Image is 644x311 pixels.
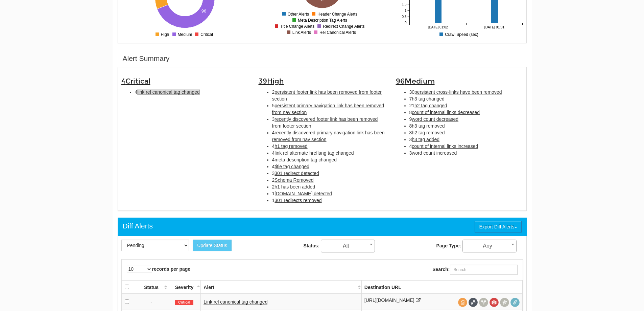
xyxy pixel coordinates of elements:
span: View headers [479,298,488,307]
span: Any [463,241,516,251]
strong: Page Type: [436,243,461,248]
span: h3 tag removed [412,123,445,129]
tspan: 1.5 [402,2,406,6]
label: Search: [432,265,517,275]
span: h2 tag changed [414,103,447,108]
span: link rel canonical tag changed [137,89,199,95]
span: Full Source Diff [469,298,478,307]
span: recently discovered primary navigation link has been removed from nav section [272,130,385,142]
select: records per page [127,266,152,272]
span: count of internal links decreased [412,110,480,115]
label: records per page [127,266,191,272]
span: title tag changed [275,164,309,169]
span: word count decreased [412,116,458,122]
span: h2 tag removed [412,130,445,135]
li: 5 [272,102,386,116]
li: 4 [272,129,386,143]
li: 4 [272,143,386,150]
button: Update Status [193,240,232,251]
li: 2 [272,89,386,102]
span: 301 redirect detected [275,171,319,176]
li: 4 [272,163,386,170]
th: Status: activate to sort column ascending [135,280,168,294]
li: 2 [272,183,386,190]
span: count of internal links increased [412,143,478,149]
li: 1 [272,197,386,204]
span: h3 tag added [412,137,439,142]
li: 7 [409,95,523,102]
input: Search: [450,265,518,275]
span: 39 [259,77,284,86]
li: 3 [409,129,523,136]
li: 3 [409,136,523,143]
li: 9 [409,116,523,123]
li: 30 [409,89,523,95]
span: Critical [175,300,193,305]
span: Any [462,240,517,252]
span: Redirect chain [510,298,520,307]
span: meta description tag changed [275,157,337,162]
li: 8 [409,123,523,129]
span: View source [458,298,467,307]
td: - [135,294,168,310]
span: 301 redirects removed [275,198,321,203]
li: 4 [135,89,248,95]
button: Export Diff Alerts [475,221,521,232]
span: link rel alternate hreflang tag changed [275,150,354,156]
span: High [267,77,284,86]
span: Schema Removed [275,177,313,183]
tspan: [DATE] 01:01 [484,25,504,29]
span: Critical [125,77,150,86]
span: Help [60,5,74,11]
li: 8 [409,109,523,116]
th: Destination URL [361,280,522,294]
strong: Status: [304,243,319,248]
th: Alert: activate to sort column ascending [201,280,361,294]
li: 3 [272,170,386,177]
span: Medium [405,77,435,86]
span: Compare screenshots [500,298,509,307]
li: 1 [272,190,386,197]
span: recently discovered footer link has been removed from footer section [272,116,378,129]
a: Link rel canonical tag changed [204,299,267,305]
span: 4 [121,77,150,86]
tspan: [DATE] 01:02 [428,25,448,29]
div: Alert Summary [123,53,170,64]
span: h1 tag removed [275,143,307,149]
tspan: 0.5 [402,15,406,19]
span: persistent footer link has been removed from footer section [272,89,382,102]
span: h3 tag changed [412,96,445,102]
span: View screenshot [490,298,499,307]
li: 3 [272,116,386,129]
li: 3 [409,150,523,156]
span: persistent cross-links have been removed [414,89,502,95]
tspan: 0 [404,21,406,25]
li: 4 [272,156,386,163]
div: Diff Alerts [123,221,153,231]
a: [URL][DOMAIN_NAME] [364,297,414,303]
span: All [321,240,375,252]
tspan: 1 [404,9,406,13]
span: word count increased [412,150,457,156]
li: 21 [409,102,523,109]
span: 96 [396,77,435,86]
li: 2 [272,177,386,183]
th: Severity: activate to sort column descending [168,280,201,294]
li: 4 [409,143,523,150]
span: [DOMAIN_NAME] detected [275,191,332,196]
span: persistent primary navigation link has been removed from nav section [272,103,384,115]
li: 4 [272,150,386,156]
span: All [321,241,375,251]
span: h1 has been added [275,184,315,190]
